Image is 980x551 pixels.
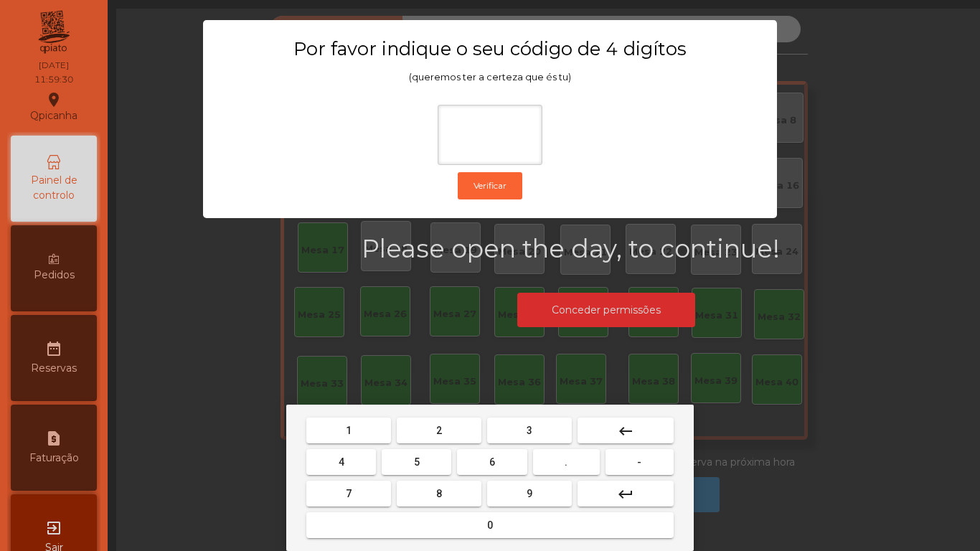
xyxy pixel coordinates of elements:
mat-icon: keyboard_backspace [617,423,634,440]
button: 5 [382,449,451,475]
button: 3 [487,418,572,443]
button: 0 [306,512,674,538]
button: 2 [397,418,481,443]
button: 8 [397,481,481,507]
span: 1 [346,425,352,436]
span: 3 [527,425,532,436]
button: Verificar [458,172,522,199]
span: 2 [436,425,442,436]
button: 7 [306,481,391,507]
mat-icon: keyboard_return [617,486,634,503]
button: 9 [487,481,572,507]
h3: Por favor indique o seu código de 4 digítos [231,37,749,60]
span: 4 [339,456,344,468]
span: 9 [527,488,532,499]
span: 6 [489,456,495,468]
span: (queremos ter a certeza que és tu) [409,72,571,83]
span: - [637,456,641,468]
button: 6 [457,449,527,475]
button: - [606,449,674,475]
button: 1 [306,418,391,443]
span: . [565,456,567,468]
span: 5 [414,456,420,468]
span: 7 [346,488,352,499]
button: . [533,449,600,475]
button: 4 [306,449,376,475]
span: 0 [487,519,493,531]
span: 8 [436,488,442,499]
